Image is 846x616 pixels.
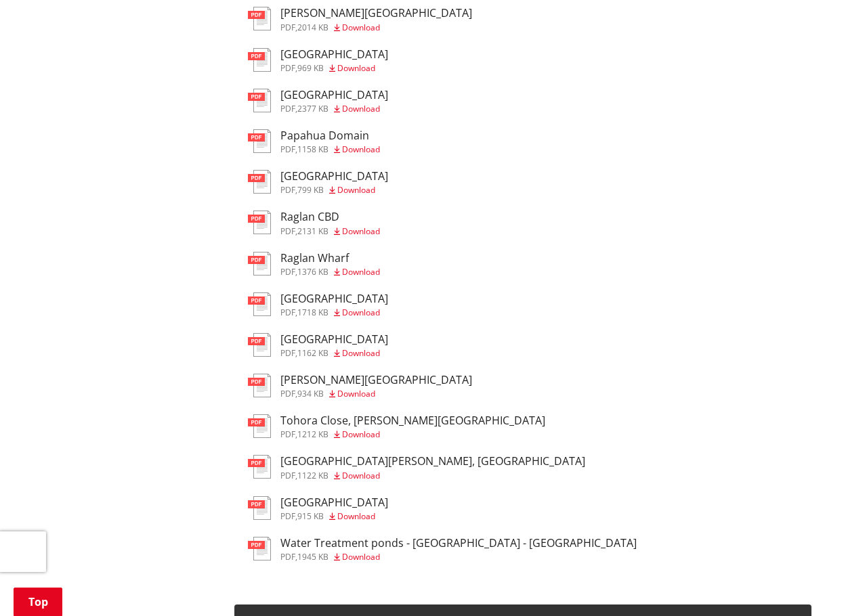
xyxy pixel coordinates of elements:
span: pdf [280,551,295,563]
span: Download [342,551,380,563]
img: document-pdf.svg [248,414,271,438]
a: [GEOGRAPHIC_DATA] pdf,1718 KB Download [248,292,388,317]
span: 1158 KB [297,144,329,155]
h3: Water Treatment ponds - [GEOGRAPHIC_DATA] - [GEOGRAPHIC_DATA] [280,537,637,550]
span: Download [342,22,380,33]
span: pdf [280,144,295,155]
a: [PERSON_NAME][GEOGRAPHIC_DATA] pdf,934 KB Download [248,374,472,398]
img: document-pdf.svg [248,252,271,276]
span: 799 KB [297,184,324,196]
a: Top [14,588,62,616]
h3: [GEOGRAPHIC_DATA] [280,496,388,509]
h3: Tohora Close, [PERSON_NAME][GEOGRAPHIC_DATA] [280,414,545,427]
div: , [280,105,388,113]
span: 1162 KB [297,347,329,359]
span: 2131 KB [297,225,329,237]
h3: [PERSON_NAME][GEOGRAPHIC_DATA] [280,7,472,20]
img: document-pdf.svg [248,129,271,153]
span: Download [337,184,375,196]
span: Download [342,225,380,237]
span: pdf [280,307,295,318]
img: document-pdf.svg [248,89,271,112]
div: , [280,268,380,276]
h3: Papahua Domain [280,129,380,142]
span: Download [342,266,380,278]
img: document-pdf.svg [248,496,271,520]
a: Raglan Wharf pdf,1376 KB Download [248,252,380,276]
span: Download [342,307,380,318]
h3: [PERSON_NAME][GEOGRAPHIC_DATA] [280,374,472,387]
div: , [280,472,585,480]
a: Water Treatment ponds - [GEOGRAPHIC_DATA] - [GEOGRAPHIC_DATA] pdf,1945 KB Download [248,537,637,561]
span: pdf [280,103,295,114]
h3: [GEOGRAPHIC_DATA] [280,89,388,102]
span: pdf [280,62,295,74]
div: , [280,349,388,357]
a: [GEOGRAPHIC_DATA][PERSON_NAME], [GEOGRAPHIC_DATA] pdf,1122 KB Download [248,455,585,479]
img: document-pdf.svg [248,211,271,234]
a: [GEOGRAPHIC_DATA] pdf,799 KB Download [248,170,388,194]
span: 2377 KB [297,103,329,114]
span: pdf [280,266,295,278]
span: pdf [280,347,295,359]
h3: [GEOGRAPHIC_DATA][PERSON_NAME], [GEOGRAPHIC_DATA] [280,455,585,468]
a: Tohora Close, [PERSON_NAME][GEOGRAPHIC_DATA] pdf,1212 KB Download [248,414,545,439]
span: Download [337,510,375,522]
div: , [280,64,388,72]
span: Download [342,470,380,481]
span: 1122 KB [297,470,329,481]
h3: [GEOGRAPHIC_DATA] [280,292,388,305]
div: , [280,309,388,317]
div: , [280,512,388,521]
a: [GEOGRAPHIC_DATA] pdf,2377 KB Download [248,89,388,113]
span: 1945 KB [297,551,329,563]
span: pdf [280,470,295,481]
span: 934 KB [297,388,324,399]
img: document-pdf.svg [248,537,271,560]
span: Download [342,347,380,359]
a: [GEOGRAPHIC_DATA] pdf,915 KB Download [248,496,388,521]
div: , [280,24,472,32]
span: Download [337,388,375,399]
span: pdf [280,510,295,522]
a: [PERSON_NAME][GEOGRAPHIC_DATA] pdf,2014 KB Download [248,7,472,31]
span: pdf [280,184,295,196]
h3: [GEOGRAPHIC_DATA] [280,48,388,61]
a: Papahua Domain pdf,1158 KB Download [248,129,380,154]
span: Download [342,144,380,155]
div: , [280,553,637,561]
h3: [GEOGRAPHIC_DATA] [280,170,388,183]
iframe: Messenger Launcher [784,559,832,608]
span: Download [342,428,380,440]
span: pdf [280,22,295,33]
div: , [280,390,472,398]
a: Raglan CBD pdf,2131 KB Download [248,211,380,235]
div: , [280,186,388,194]
span: 915 KB [297,510,324,522]
h3: Raglan CBD [280,211,380,223]
h3: [GEOGRAPHIC_DATA] [280,333,388,346]
span: 1376 KB [297,266,329,278]
img: document-pdf.svg [248,48,271,72]
span: pdf [280,225,295,237]
div: , [280,227,380,236]
div: , [280,146,380,154]
span: 969 KB [297,62,324,74]
span: 2014 KB [297,22,329,33]
span: pdf [280,428,295,440]
span: 1212 KB [297,428,329,440]
a: [GEOGRAPHIC_DATA] pdf,1162 KB Download [248,333,388,357]
img: document-pdf.svg [248,455,271,479]
img: document-pdf.svg [248,170,271,194]
a: [GEOGRAPHIC_DATA] pdf,969 KB Download [248,48,388,72]
span: Download [337,62,375,74]
h3: Raglan Wharf [280,252,380,265]
img: document-pdf.svg [248,333,271,357]
img: document-pdf.svg [248,374,271,397]
span: 1718 KB [297,307,329,318]
span: pdf [280,388,295,399]
span: Download [342,103,380,114]
img: document-pdf.svg [248,7,271,30]
img: document-pdf.svg [248,292,271,316]
div: , [280,431,545,439]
